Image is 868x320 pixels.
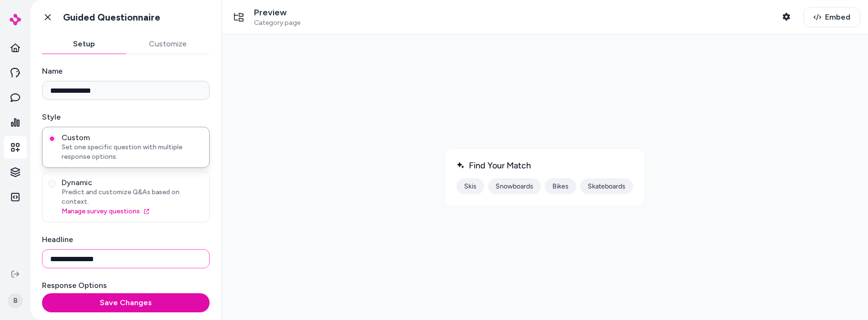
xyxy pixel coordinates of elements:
p: Preview [254,7,300,18]
span: Embed [825,11,850,23]
span: Predict and customize Q&As based on context. [62,188,203,207]
label: Response Options [42,280,210,291]
button: Customize [126,34,210,54]
span: Set one specific question with multiple response options. [62,143,203,162]
h1: Guided Questionnaire [63,11,160,23]
img: alby Logo [10,14,21,25]
label: Name [42,66,210,77]
label: Headline [42,234,210,245]
button: Embed [804,7,860,27]
button: DynamicPredict and customize Q&As based on context.Manage survey questions [48,180,56,188]
a: Manage survey questions [62,207,203,216]
span: Custom [62,133,203,143]
span: Dynamic [62,178,203,188]
button: Setup [42,34,126,54]
button: Save Changes [42,293,210,312]
span: Category page [254,19,300,27]
button: CustomSet one specific question with multiple response options. [48,135,56,143]
button: B [6,286,25,316]
span: B [8,293,23,309]
label: Style [42,111,210,123]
